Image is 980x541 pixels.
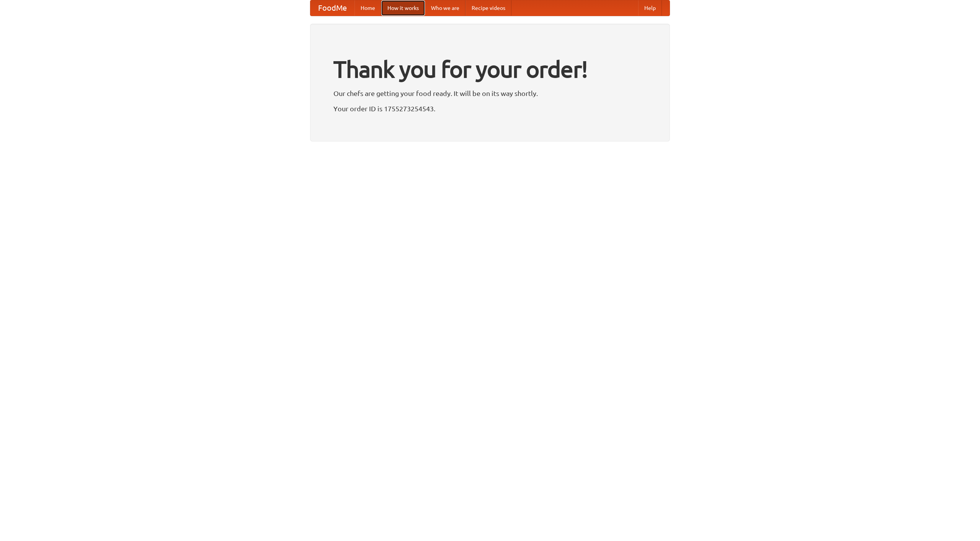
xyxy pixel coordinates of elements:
[333,103,647,114] p: Your order ID is 1755273254543.
[465,0,511,16] a: Recipe videos
[333,88,647,99] p: Our chefs are getting your food ready. It will be on its way shortly.
[310,0,354,16] a: FoodMe
[381,0,425,16] a: How it works
[425,0,465,16] a: Who we are
[638,0,662,16] a: Help
[354,0,381,16] a: Home
[333,51,647,88] h1: Thank you for your order!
